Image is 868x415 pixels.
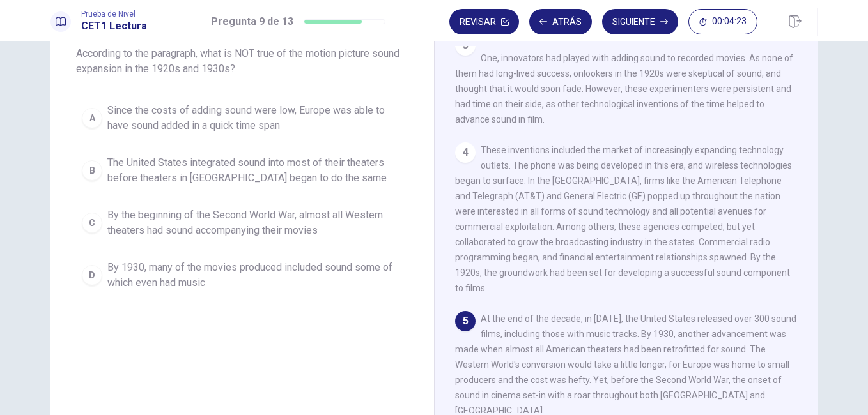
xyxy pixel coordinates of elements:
span: By the beginning of the Second World War, almost all Western theaters had sound accompanying thei... [107,207,403,238]
div: B [82,160,102,181]
span: By 1930, many of the movies produced included sound some of which even had music [107,260,403,290]
div: D [82,265,102,285]
span: These inventions included the market of increasingly expanding technology outlets. The phone was ... [455,145,792,293]
div: A [82,108,102,128]
button: Siguiente [602,9,678,34]
button: ASince the costs of adding sound were low, Europe was able to have sound added in a quick time span [76,97,408,139]
button: CBy the beginning of the Second World War, almost all Western theaters had sound accompanying the... [76,202,408,244]
span: Since the costs of adding sound were low, Europe was able to have sound added in a quick time span [107,103,403,133]
button: Atrás [529,9,592,34]
button: BThe United States integrated sound into most of their theaters before theaters in [GEOGRAPHIC_DA... [76,149,408,192]
button: Revisar [449,9,519,34]
div: 5 [455,311,476,331]
button: 00:04:23 [688,9,757,34]
span: 00:04:23 [712,17,747,27]
button: DBy 1930, many of the movies produced included sound some of which even had music [76,254,408,296]
div: C [82,213,102,233]
h1: CET1 Lectura [81,19,147,34]
span: Prueba de Nivel [81,10,147,19]
span: According to the paragraph, what is NOT true of the motion picture sound expansion in the 1920s a... [76,46,408,77]
span: The United States integrated sound into most of their theaters before theaters in [GEOGRAPHIC_DAT... [107,155,403,186]
h1: Pregunta 9 de 13 [211,14,293,29]
div: 4 [455,142,476,163]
